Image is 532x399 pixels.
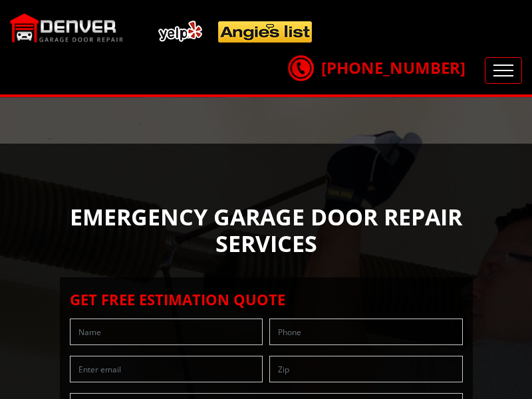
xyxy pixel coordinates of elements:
input: Name [70,319,263,345]
img: call.png [284,51,317,84]
img: add.png [153,15,318,48]
input: Phone [269,319,463,345]
h2: Get Free Estimation Quote [66,291,466,308]
button: Toggle navigation [485,57,522,84]
a: [PHONE_NUMBER] [288,57,465,78]
input: Zip [269,356,463,382]
h1: EMERGENCY GARAGE DOOR REPAIR SERVICES [60,203,473,258]
img: Denver.png [10,13,123,43]
input: Enter email [70,356,263,382]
